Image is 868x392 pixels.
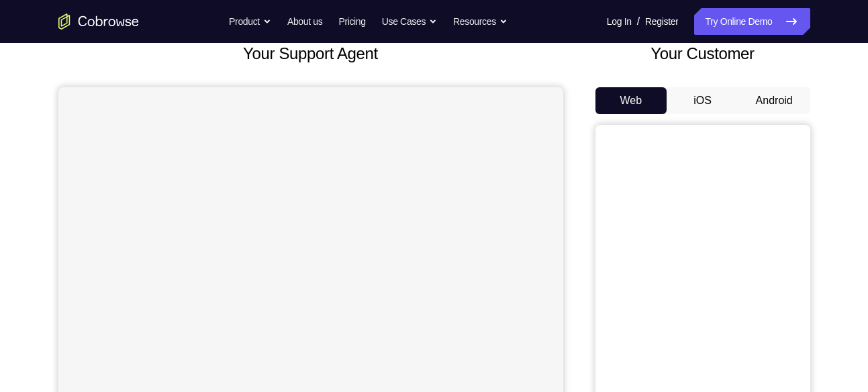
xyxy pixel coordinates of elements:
a: Go to the home page [58,13,139,30]
a: Try Online Demo [694,8,810,35]
button: Product [229,8,271,35]
button: Resources [453,8,508,35]
a: Pricing [338,8,365,35]
span: / [637,13,640,30]
button: iOS [667,87,738,114]
button: Web [595,87,667,114]
button: Android [738,87,810,114]
a: About us [287,8,322,35]
a: Log In [607,8,632,35]
h2: Your Support Agent [58,42,563,66]
a: Register [645,8,678,35]
h2: Your Customer [595,42,810,66]
button: Use Cases [382,8,437,35]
